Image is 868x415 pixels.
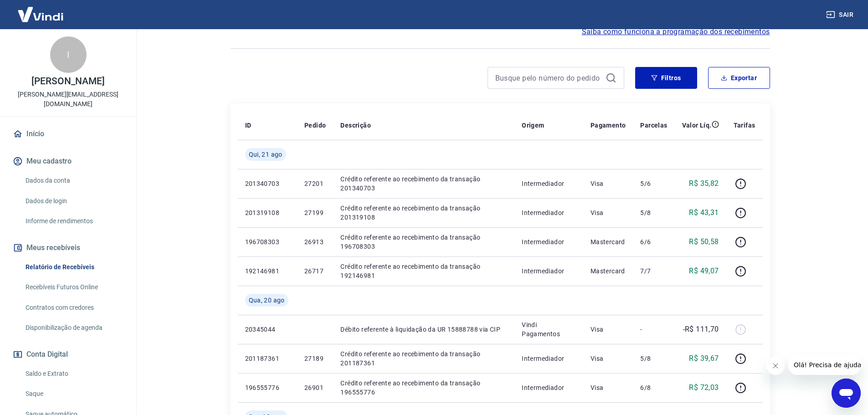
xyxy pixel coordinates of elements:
[340,174,507,193] p: Crédito referente ao recebimento da transação 201340703
[245,208,290,217] p: 201319108
[245,383,290,392] p: 196555776
[11,344,125,364] button: Conta Digital
[689,207,719,218] p: R$ 43,31
[5,6,77,14] span: Olá! Precisa de ajuda?
[591,237,626,246] p: Mastercard
[22,212,125,231] a: Informe de rendimentos
[245,354,290,363] p: 201187361
[689,236,719,247] p: R$ 50,58
[640,208,667,217] p: 5/8
[689,353,719,364] p: R$ 39,67
[689,178,719,189] p: R$ 35,82
[495,71,602,85] input: Busque pelo número do pedido
[11,151,125,171] button: Meu cadastro
[640,354,667,363] p: 5/8
[689,266,719,277] p: R$ 49,07
[7,90,129,109] p: [PERSON_NAME][EMAIL_ADDRESS][DOMAIN_NAME]
[249,296,285,305] span: Qua, 20 ago
[682,121,712,130] p: Valor Líq.
[11,0,70,28] img: Vindi
[522,179,576,188] p: Intermediador
[304,266,326,276] p: 26717
[591,354,626,363] p: Visa
[340,325,507,334] p: Débito referente à liquidação da UR 15888788 via CIP
[766,357,785,375] iframe: Fechar mensagem
[340,204,507,222] p: Crédito referente ao recebimento da transação 201319108
[640,383,667,392] p: 6/8
[340,233,507,251] p: Crédito referente ao recebimento da transação 196708303
[522,237,576,246] p: Intermediador
[522,354,576,363] p: Intermediador
[522,208,576,217] p: Intermediador
[22,192,125,210] a: Dados de login
[11,124,125,144] a: Início
[22,384,125,403] a: Saque
[245,237,290,246] p: 196708303
[304,121,326,130] p: Pedido
[304,208,326,217] p: 27199
[635,67,697,89] button: Filtros
[591,325,626,334] p: Visa
[245,121,252,130] p: ID
[245,179,290,188] p: 201340703
[591,208,626,217] p: Visa
[245,325,290,334] p: 20345044
[640,179,667,188] p: 5/6
[788,355,861,375] iframe: Mensagem da empresa
[304,179,326,188] p: 27201
[245,266,290,276] p: 192146981
[22,258,125,277] a: Relatório de Recebíveis
[708,67,770,89] button: Exportar
[340,121,371,130] p: Descrição
[11,238,125,258] button: Meus recebíveis
[640,237,667,246] p: 6/6
[22,171,125,190] a: Dados da conta
[522,266,576,276] p: Intermediador
[689,382,719,393] p: R$ 72,03
[304,237,326,246] p: 26913
[640,325,667,334] p: -
[304,383,326,392] p: 26901
[832,379,861,408] iframe: Botão para abrir a janela de mensagens
[824,6,857,23] button: Sair
[640,121,667,130] p: Parcelas
[304,354,326,363] p: 27189
[340,379,507,397] p: Crédito referente ao recebimento da transação 196555776
[22,318,125,337] a: Disponibilização de agenda
[522,121,544,130] p: Origem
[591,383,626,392] p: Visa
[582,26,770,37] a: Saiba como funciona a programação dos recebimentos
[522,320,576,338] p: Vindi Pagamentos
[340,349,507,368] p: Crédito referente ao recebimento da transação 201187361
[522,383,576,392] p: Intermediador
[22,298,125,317] a: Contratos com credores
[640,266,667,276] p: 7/7
[22,364,125,383] a: Saldo e Extrato
[50,36,87,73] div: I
[683,324,719,335] p: -R$ 111,70
[591,266,626,276] p: Mastercard
[591,121,626,130] p: Pagamento
[249,150,282,159] span: Qui, 21 ago
[31,77,104,86] p: [PERSON_NAME]
[22,278,125,297] a: Recebíveis Futuros Online
[734,121,755,130] p: Tarifas
[340,262,507,280] p: Crédito referente ao recebimento da transação 192146981
[591,179,626,188] p: Visa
